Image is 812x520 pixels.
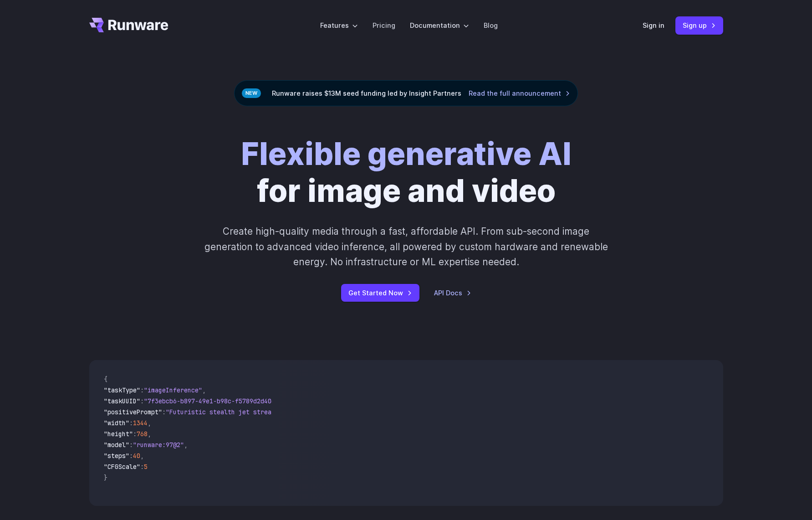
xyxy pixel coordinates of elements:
[373,20,395,31] a: Pricing
[148,419,151,427] span: ,
[162,408,166,416] span: :
[89,18,169,32] a: Go to /
[104,430,133,438] span: "height"
[104,386,140,394] span: "taskType"
[144,463,148,471] span: 5
[241,135,572,172] strong: Flexible generative AI
[144,386,202,394] span: "imageInference"
[104,408,162,416] span: "positivePrompt"
[241,135,572,209] h1: for image and video
[133,441,184,449] span: "runware:97@2"
[133,430,137,438] span: :
[484,20,498,31] a: Blog
[234,80,578,106] div: Runware raises $13M seed funding led by Insight Partners
[184,441,188,449] span: ,
[104,474,107,482] span: }
[140,397,144,405] span: :
[104,452,129,460] span: "steps"
[104,463,140,471] span: "CFGScale"
[129,419,133,427] span: :
[133,452,140,460] span: 40
[104,375,107,383] span: {
[104,397,140,405] span: "taskUUID"
[144,397,282,405] span: "7f3ebcb6-b897-49e1-b98c-f5789d2d40d7"
[140,452,144,460] span: ,
[140,386,144,394] span: :
[202,386,206,394] span: ,
[104,441,129,449] span: "model"
[469,88,570,98] a: Read the full announcement
[129,441,133,449] span: :
[675,16,723,34] a: Sign up
[320,20,358,31] label: Features
[137,430,148,438] span: 768
[410,20,469,31] label: Documentation
[203,224,609,269] p: Create high-quality media through a fast, affordable API. From sub-second image generation to adv...
[166,408,497,416] span: "Futuristic stealth jet streaking through a neon-lit cityscape with glowing purple exhaust"
[129,452,133,460] span: :
[643,20,664,31] a: Sign in
[148,430,151,438] span: ,
[434,288,471,298] a: API Docs
[341,284,419,302] a: Get Started Now
[104,419,129,427] span: "width"
[133,419,148,427] span: 1344
[140,463,144,471] span: :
